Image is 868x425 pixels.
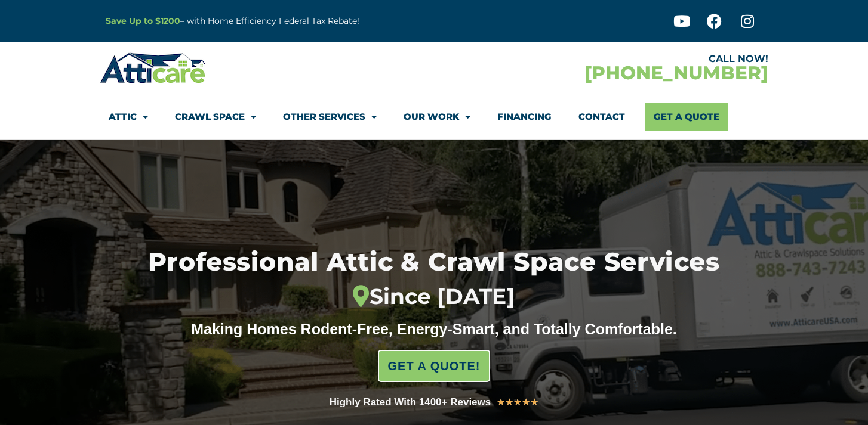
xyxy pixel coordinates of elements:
[404,103,470,131] a: Our Work
[106,14,493,28] p: – with Home Efficiency Federal Tax Rebate!
[378,350,491,382] a: GET A QUOTE!
[388,354,481,378] span: GET A QUOTE!
[109,103,148,131] a: Attic
[109,103,759,131] nav: Menu
[505,395,513,410] i: ★
[90,284,778,310] div: Since [DATE]
[513,395,522,410] i: ★
[168,320,700,338] div: Making Homes Rodent-Free, Energy-Smart, and Totally Comfortable.
[497,103,552,131] a: Financing
[530,395,538,410] i: ★
[434,54,768,64] div: CALL NOW!
[497,395,505,410] i: ★
[522,395,530,410] i: ★
[90,249,778,309] h1: Professional Attic & Crawl Space Services
[330,394,491,411] div: Highly Rated With 1400+ Reviews
[175,103,256,131] a: Crawl Space
[578,103,625,131] a: Contact
[497,395,538,410] div: 5/5
[283,103,377,131] a: Other Services
[106,15,180,26] a: Save Up to $1200
[645,103,728,131] a: Get A Quote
